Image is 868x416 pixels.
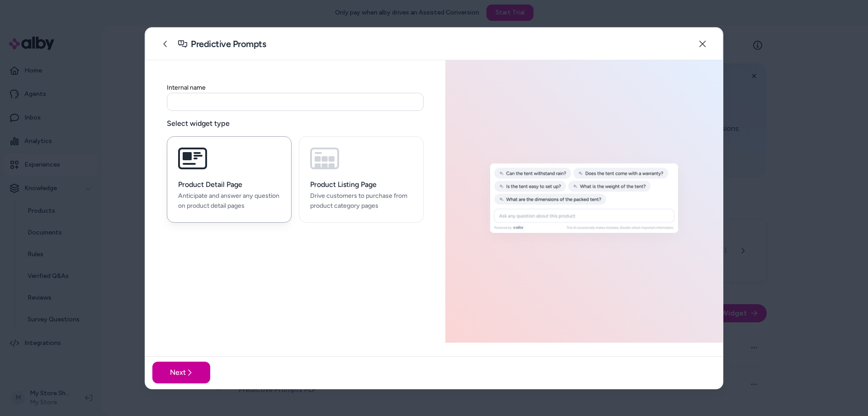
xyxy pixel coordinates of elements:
[167,118,424,129] label: Select widget type
[178,180,280,189] h3: Product Detail Page
[167,84,206,91] label: Internal name
[299,136,424,223] button: Product Listing PageDrive customers to purchase from product category pages
[152,362,210,383] button: Next
[310,180,412,189] h3: Product Listing Page
[191,38,266,50] h2: Predictive Prompts
[451,154,717,249] img: Automatically generate a unique FAQ for products or categories
[310,191,412,212] p: Drive customers to purchase from product category pages
[167,136,292,223] button: Product Detail PageAnticipate and answer any question on product detail pages
[178,191,280,212] p: Anticipate and answer any question on product detail pages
